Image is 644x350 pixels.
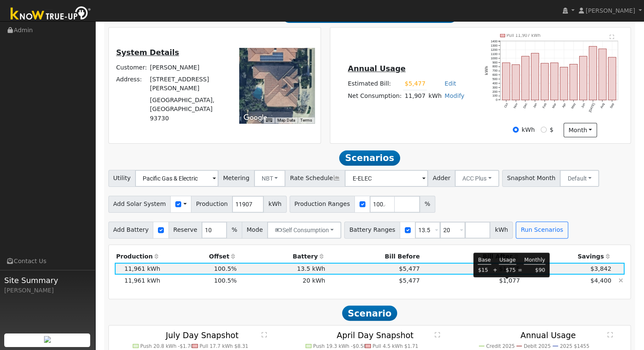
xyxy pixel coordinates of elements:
[485,66,489,75] text: kWh
[108,196,171,213] span: Add Solar System
[491,56,498,60] text: 1000
[512,64,520,100] rect: onclick=""
[345,170,428,187] input: Select a Rate Schedule
[502,170,561,187] span: Snapshot Month
[403,90,427,102] td: 11,907
[600,103,606,109] text: Aug
[267,222,341,239] button: Self Consumption
[478,266,491,275] td: $15
[262,332,267,338] text: 
[513,127,519,133] input: kWh
[199,343,248,349] text: Pull 17.7 kWh $8.31
[496,98,498,102] text: 0
[492,69,498,72] text: 700
[492,94,498,98] text: 100
[421,251,521,263] th: Bill After
[503,103,509,108] text: Oct
[541,127,547,133] input: $
[491,39,498,43] text: 1400
[492,77,498,81] text: 500
[491,48,498,52] text: 1200
[327,251,421,263] th: Bill Before
[115,74,149,94] td: Address:
[313,343,367,349] text: Push 19.3 kWh -$0.58
[561,102,567,108] text: Apr
[445,92,464,99] a: Modify
[570,64,578,100] rect: onclick=""
[507,33,541,38] text: Pull 11,907 kWh
[524,266,545,275] td: $90
[116,48,179,57] u: System Details
[445,80,456,87] a: Edit
[339,150,400,166] span: Scenarios
[135,170,218,187] input: Select a Utility
[263,196,286,213] span: kWh
[165,331,238,340] text: July Day Snapshot
[571,102,577,109] text: May
[337,331,413,340] text: April Day Snapshot
[478,256,491,264] td: Base
[610,34,615,39] text: 
[238,263,327,275] td: 13.5 kWh
[115,61,149,73] td: Customer:
[277,117,295,123] button: Map Data
[241,112,269,123] a: Open this area in Google Maps (opens a new window)
[589,46,597,100] rect: onclick=""
[542,103,547,109] text: Feb
[254,170,286,187] button: NBT
[499,266,516,275] td: $75
[609,57,616,100] rect: onclick=""
[115,275,162,286] td: 11,961 kWh
[499,256,516,264] td: Usage
[169,222,202,239] span: Reserve
[434,332,439,338] text: 
[346,78,403,90] td: Estimated Bill:
[455,170,499,187] button: ACC Plus
[560,170,599,187] button: Default
[541,63,549,100] rect: onclick=""
[428,170,455,187] span: Adder
[300,118,312,122] a: Terms (opens in new tab)
[218,170,254,187] span: Metering
[599,49,607,100] rect: onclick=""
[214,265,237,272] span: 100.5%
[499,277,520,284] span: $1,077
[108,170,136,187] span: Utility
[342,306,398,321] span: Scenario
[590,277,611,284] span: $4,400
[4,286,91,295] div: [PERSON_NAME]
[115,263,162,275] td: 11,961 kWh
[140,343,193,349] text: Push 20.8 kWh -$1.70
[44,336,51,343] img: retrieve
[6,5,95,24] img: Know True-Up
[561,67,568,100] rect: onclick=""
[580,56,587,100] rect: onclick=""
[492,266,498,275] td: +
[581,103,586,109] text: Jun
[522,125,535,134] label: kWh
[149,94,228,124] td: [GEOGRAPHIC_DATA], [GEOGRAPHIC_DATA] 93730
[589,103,596,113] text: [DATE]
[517,266,522,275] td: =
[242,222,268,239] span: Mode
[238,275,327,286] td: 20 kWh
[238,251,327,263] th: Battery
[399,265,420,272] span: $5,477
[403,78,427,90] td: $5,477
[399,277,420,284] span: $5,477
[608,332,613,338] text: 
[492,90,498,94] text: 200
[191,196,232,213] span: Production
[552,102,558,109] text: Mar
[115,251,162,263] th: Production
[162,251,238,263] th: Offset
[491,44,498,47] text: 1300
[522,102,528,109] text: Dec
[427,90,443,102] td: kWh
[531,53,539,100] rect: onclick=""
[492,73,498,77] text: 600
[348,64,405,73] u: Annual Usage
[4,275,91,286] span: Site Summary
[490,222,513,239] span: kWh
[586,7,635,14] span: [PERSON_NAME]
